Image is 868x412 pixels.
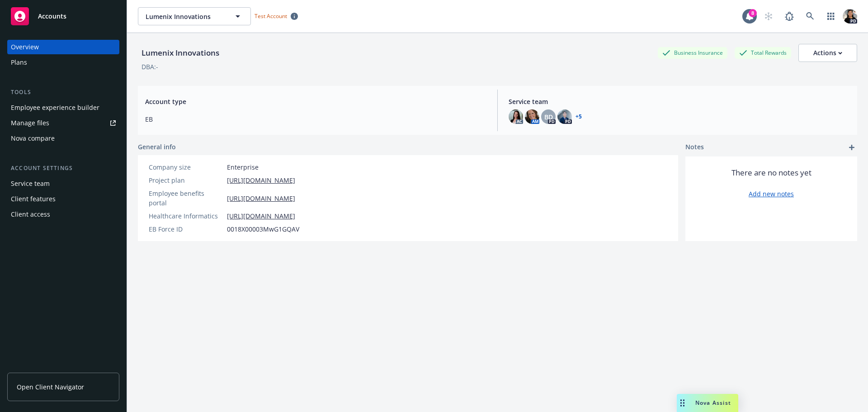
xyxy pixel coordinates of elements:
[731,167,811,178] span: There are no notes yet
[759,7,778,25] a: Start snowing
[38,13,66,20] span: Accounts
[846,142,857,153] a: add
[149,224,223,234] div: EB Force ID
[749,9,757,17] div: 8
[7,176,119,191] a: Service team
[7,192,119,206] a: Client features
[813,44,842,62] div: Actions
[509,97,850,106] span: Service team
[780,7,798,25] a: Report a Bug
[11,131,55,146] div: Nova compare
[7,100,119,115] a: Employee experience builder
[658,47,727,58] div: Business Insurance
[149,162,223,172] div: Company size
[7,4,119,29] a: Accounts
[801,7,819,25] a: Search
[146,12,224,21] span: Lumenix Innovations
[255,12,287,20] span: Test Account
[145,97,486,106] span: Account type
[11,192,56,206] div: Client features
[544,112,553,122] span: BD
[525,109,539,124] img: photo
[509,109,523,124] img: photo
[749,189,794,199] a: Add new notes
[17,382,84,392] span: Open Client Navigator
[11,176,50,191] div: Service team
[798,44,857,62] button: Actions
[677,394,688,412] div: Drag to move
[7,164,119,173] div: Account settings
[149,175,223,185] div: Project plan
[11,100,99,115] div: Employee experience builder
[557,109,572,124] img: photo
[227,211,295,221] a: [URL][DOMAIN_NAME]
[7,40,119,54] a: Overview
[227,224,299,234] span: 0018X00003MwG1GQAV
[11,207,50,222] div: Client access
[685,142,704,153] span: Notes
[138,47,223,59] div: Lumenix Innovations
[822,7,840,25] a: Switch app
[677,394,738,412] button: Nova Assist
[142,62,158,71] div: DBA: -
[695,399,731,407] span: Nova Assist
[7,55,119,70] a: Plans
[227,194,295,203] a: [URL][DOMAIN_NAME]
[227,162,259,172] span: Enterprise
[11,55,27,70] div: Plans
[7,88,119,97] div: Tools
[149,211,223,221] div: Healthcare Informatics
[7,207,119,222] a: Client access
[251,11,302,21] span: Test Account
[138,142,176,152] span: General info
[138,7,251,25] button: Lumenix Innovations
[227,175,295,185] a: [URL][DOMAIN_NAME]
[576,114,582,119] a: +5
[149,189,223,208] div: Employee benefits portal
[7,131,119,146] a: Nova compare
[11,40,39,54] div: Overview
[145,114,486,124] span: EB
[11,116,49,130] div: Manage files
[7,116,119,130] a: Manage files
[843,9,857,24] img: photo
[735,47,791,58] div: Total Rewards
